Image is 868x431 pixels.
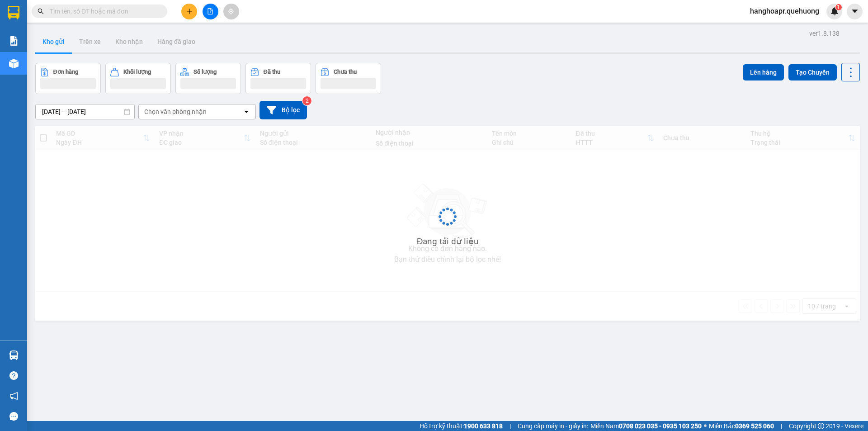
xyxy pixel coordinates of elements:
button: Đã thu [245,63,311,94]
img: logo-vxr [8,6,19,19]
button: plus [181,4,197,19]
img: icon-new-feature [830,7,839,15]
img: warehouse-icon [9,350,19,360]
button: Đơn hàng [35,63,101,94]
span: search [38,8,44,14]
strong: 1900 633 818 [464,422,503,430]
div: Chọn văn phòng nhận [144,107,207,116]
input: Select a date range. [36,104,134,119]
div: Đã thu [264,69,280,75]
span: question-circle [9,371,18,380]
button: Kho gửi [35,31,72,52]
span: aim [228,8,234,14]
span: 1 [837,4,840,10]
button: file-add [203,4,218,19]
sup: 1 [835,4,842,10]
span: | [509,421,511,431]
svg: open [243,108,250,115]
span: Cung cấp máy in - giấy in: [518,421,588,431]
input: Tìm tên, số ĐT hoặc mã đơn [50,6,156,16]
button: Tạo Chuyến [788,64,837,81]
span: | [781,421,782,431]
span: hanghoapr.quehuong [743,5,826,17]
strong: 0369 525 060 [735,422,774,430]
div: Đơn hàng [53,69,78,75]
sup: 2 [302,96,311,105]
div: Số lượng [193,69,217,75]
div: Đang tải dữ liệu [417,235,479,248]
button: Lên hàng [743,64,784,81]
strong: 0708 023 035 - 0935 103 250 [619,422,702,430]
button: aim [223,4,239,19]
button: Khối lượng [105,63,171,94]
button: caret-down [847,4,863,19]
span: Hỗ trợ kỹ thuật: [420,421,503,431]
span: message [9,412,18,421]
button: Chưa thu [316,63,381,94]
div: Khối lượng [123,69,151,75]
button: Trên xe [72,31,108,52]
span: ⚪️ [704,424,707,428]
span: caret-down [851,7,859,15]
button: Số lượng [175,63,241,94]
button: Kho nhận [108,31,150,52]
span: copyright [818,423,824,429]
div: ver 1.8.138 [809,28,840,38]
span: Miền Bắc [709,421,774,431]
span: Miền Nam [590,421,702,431]
span: file-add [207,8,213,14]
img: warehouse-icon [9,59,19,68]
img: solution-icon [9,36,19,46]
span: notification [9,392,18,400]
div: Chưa thu [334,69,357,75]
button: Bộ lọc [259,101,307,119]
button: Hàng đã giao [150,31,203,52]
span: plus [186,8,193,14]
